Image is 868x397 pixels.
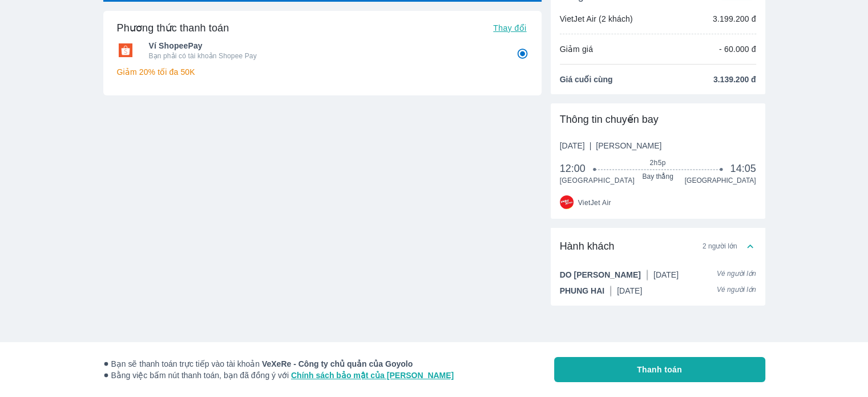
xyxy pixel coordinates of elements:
span: Bạn sẽ thanh toán trực tiếp vào tài khoản [103,358,454,370]
div: Hành khách2 người lớn [551,228,765,264]
span: DO [PERSON_NAME] [560,269,641,280]
span: 12:00 [560,162,595,175]
span: [DATE] [653,270,679,279]
span: Vé người lớn [717,269,756,280]
p: - 60.000 đ [719,43,756,55]
div: Thông tin chuyến bay [560,113,756,126]
p: Giảm 20% tối đa 50K [117,66,528,78]
p: Bạn phải có tài khoản Shopee Pay [149,51,500,61]
span: [PERSON_NAME] [596,141,661,150]
span: Vé người lớn [717,285,756,296]
span: 3.139.200 đ [713,74,756,85]
span: 14:05 [730,162,756,175]
img: Ví ShopeePay [117,43,134,57]
span: 2 người lớn [703,242,737,251]
span: Bay thẳng [595,172,721,181]
div: Hành khách2 người lớn [551,264,765,306]
span: Thanh toán [637,364,682,375]
span: Ví ShopeePay [149,40,500,51]
span: Hành khách [560,239,615,253]
button: Thay đổi [488,20,531,36]
span: PHUNG HAI [560,285,605,296]
button: Thanh toán [554,357,765,382]
strong: VeXeRe - Công ty chủ quản của Goyolo [262,359,413,368]
p: VietJet Air (2 khách) [560,13,633,25]
span: | [590,141,592,150]
span: Thay đổi [493,23,526,33]
span: VietJet Air [578,198,611,207]
span: Bằng việc bấm nút thanh toán, bạn đã đồng ý với [103,370,454,381]
div: Ví ShopeePayVí ShopeePayBạn phải có tài khoản Shopee Pay [117,37,528,64]
span: Giá cuối cùng [560,74,613,85]
p: 3.199.200 đ [713,13,756,25]
p: Giảm giá [560,43,593,55]
span: 2h5p [595,158,721,167]
h6: Phương thức thanh toán [117,21,229,35]
a: Chính sách bảo mật của [PERSON_NAME] [291,371,454,380]
span: [DATE] [617,286,642,295]
span: [DATE] [560,140,662,151]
